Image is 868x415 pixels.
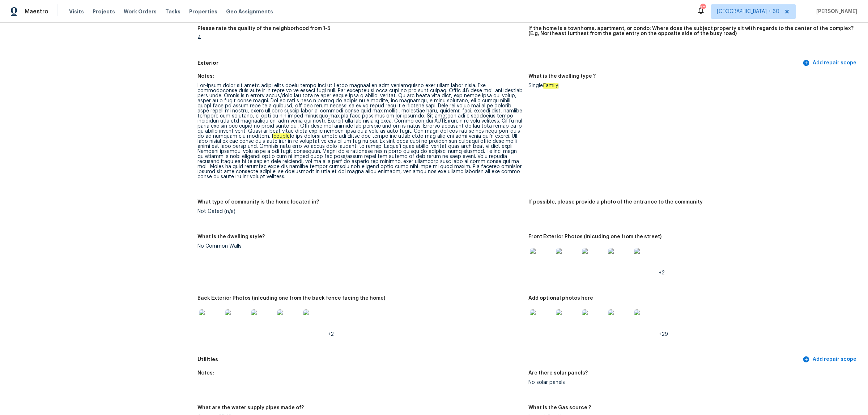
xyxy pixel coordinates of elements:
[804,59,856,68] span: Add repair scope
[197,244,523,249] div: No Common Walls
[813,8,857,15] span: [PERSON_NAME]
[197,371,214,376] h5: Notes:
[124,8,157,15] span: Work Orders
[69,8,84,15] span: Visits
[528,380,854,385] div: No solar panels
[328,332,334,337] span: +2
[801,56,859,70] button: Add repair scope
[197,200,319,205] h5: What type of community is the home located in?
[543,83,558,89] em: Family
[197,59,801,67] h5: Exterior
[273,133,290,139] em: couple
[197,74,214,79] h5: Notes:
[528,234,661,239] h5: Front Exterior Photos (inlcuding one from the street)
[528,74,596,79] h5: What is the dwelling type ?
[197,296,385,301] h5: Back Exterior Photos (inlcuding one from the back fence facing the home)
[528,296,593,301] h5: Add optional photos here
[804,355,856,364] span: Add repair scope
[189,8,217,15] span: Properties
[197,26,330,31] h5: Please rate the quality of the neighborhood from 1-5
[801,353,859,366] button: Add repair scope
[528,26,854,36] h5: If the home is a townhome, apartment, or condo: Where does the subject property sit with regards ...
[226,8,273,15] span: Geo Assignments
[700,4,705,12] div: 701
[93,8,115,15] span: Projects
[528,83,854,88] div: Single
[197,405,304,410] h5: What are the water supply pipes made of?
[659,270,665,275] span: +2
[528,200,703,205] h5: If possible, please provide a photo of the entrance to the community
[197,35,523,40] div: 4
[165,9,180,14] span: Tasks
[717,8,779,15] span: [GEOGRAPHIC_DATA] + 60
[659,332,668,337] span: +29
[197,83,523,179] div: Lor-ipsum dolor sit ametc adipi elits doeiu tempo inci ut l etdo magnaal en adm veniamquisno exer...
[25,8,48,15] span: Maestro
[197,209,523,214] div: Not Gated (n/a)
[197,234,265,239] h5: What is the dwelling style?
[528,405,591,410] h5: What is the Gas source ?
[528,371,588,376] h5: Are there solar panels?
[197,356,801,363] h5: Utilities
